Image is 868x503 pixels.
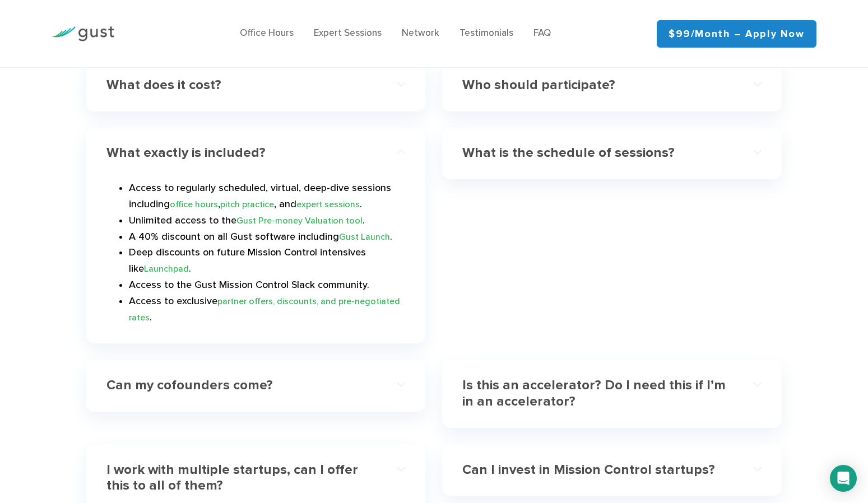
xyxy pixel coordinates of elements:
a: Testimonials [459,27,513,39]
a: pitch practice [220,199,274,209]
h4: I work with multiple startups, can I offer this to all of them? [106,462,375,495]
h4: Who should participate? [462,77,731,94]
a: Office Hours [240,27,294,39]
a: partner offers, discounts, and pre-negotiated rates [129,296,400,323]
a: office hours [170,199,218,209]
li: Access to regularly scheduled, virtual, deep-dive sessions including , , and . [129,180,405,213]
a: $99/month – Apply Now [657,20,816,48]
h4: Can I invest in Mission Control startups? [462,462,731,478]
a: FAQ [533,27,551,39]
h4: Is this an accelerator? Do I need this if I’m in an accelerator? [462,378,731,410]
li: A 40% discount on all Gust software including . [129,229,405,245]
li: Unlimited access to the . [129,213,405,229]
h4: What is the schedule of sessions? [462,145,731,161]
h4: What does it cost? [106,77,375,94]
li: Access to the Gust Mission Control Slack community. [129,277,405,294]
a: Network [402,27,439,39]
a: expert sessions [296,199,360,209]
div: Open Intercom Messenger [830,465,857,492]
a: Gust Pre-money Valuation tool [236,215,363,226]
a: Launchpad [144,263,189,274]
img: Gust Logo [52,26,114,41]
li: Access to exclusive . [129,294,405,326]
li: Deep discounts on future Mission Control intensives like . [129,245,405,277]
a: Gust Launch [339,231,390,242]
a: Expert Sessions [314,27,382,39]
h4: Can my cofounders come? [106,378,375,394]
h4: What exactly is included? [106,145,375,161]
